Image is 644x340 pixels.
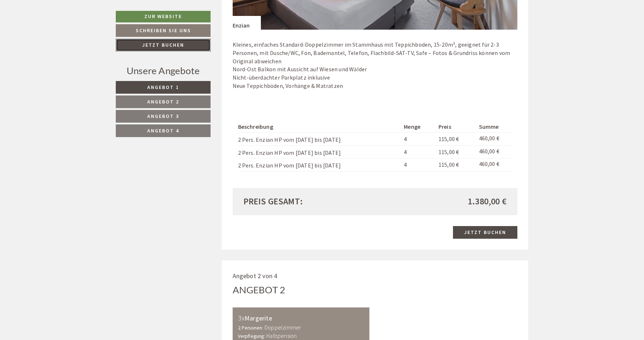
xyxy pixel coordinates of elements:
[238,145,401,158] td: 2 Pers. Enzian HP vom [DATE] bis [DATE]
[238,325,263,331] small: 2 Personen:
[238,313,245,322] b: 3x
[116,39,211,51] a: Jetzt buchen
[476,145,512,158] td: 460,00 €
[401,121,435,132] th: Menge
[116,11,211,22] a: Zur Website
[436,121,476,132] th: Preis
[11,21,115,27] div: [GEOGRAPHIC_DATA]
[438,161,459,168] span: 115,00 €
[238,333,265,339] small: Verpflegung:
[147,84,179,90] span: Angebot 1
[401,132,435,145] td: 4
[264,324,301,331] b: Doppelzimmer
[11,35,115,41] small: 10:27
[116,64,211,77] div: Unsere Angebote
[116,24,211,37] a: Schreiben Sie uns
[238,132,401,145] td: 2 Pers. Enzian HP vom [DATE] bis [DATE]
[233,41,518,90] p: Kleines, einfaches Standard-Doppelzimmer im Stammhaus mit Teppichboden, 15-20m², geeignet für 2-3...
[468,195,507,208] span: 1.380,00 €
[6,20,118,42] div: Guten Tag, wie können wir Ihnen helfen?
[233,272,277,280] span: Angebot 2 von 4
[123,6,162,18] div: Mittwoch
[453,226,517,239] a: Jetzt buchen
[233,283,285,297] div: Angebot 2
[438,148,459,156] span: 115,00 €
[238,195,375,208] div: Preis gesamt:
[238,313,364,323] div: Margerite
[233,16,261,30] div: Enzian
[147,113,179,119] span: Angebot 3
[401,158,435,171] td: 4
[438,135,459,143] span: 115,00 €
[147,127,179,134] span: Angebot 4
[476,121,512,132] th: Summe
[476,158,512,171] td: 460,00 €
[147,98,179,105] span: Angebot 2
[238,158,401,171] td: 2 Pers. Enzian HP vom [DATE] bis [DATE]
[266,332,297,339] b: Halbpension
[401,145,435,158] td: 4
[242,191,285,203] button: Senden
[476,132,512,145] td: 460,00 €
[238,121,401,132] th: Beschreibung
